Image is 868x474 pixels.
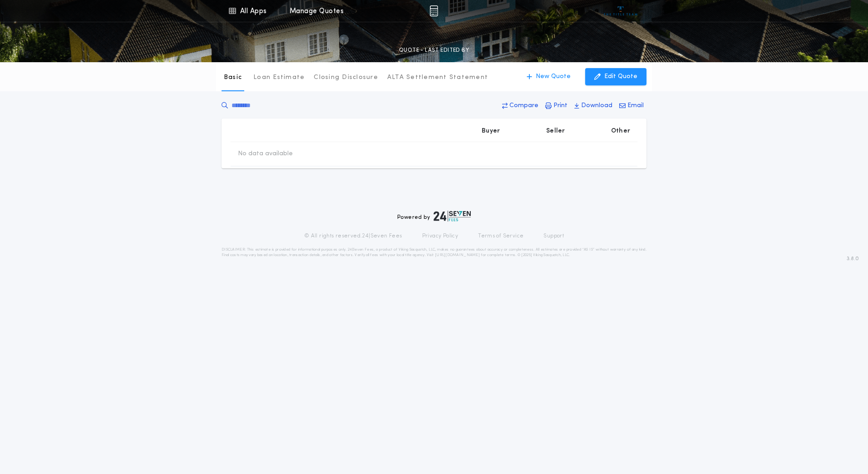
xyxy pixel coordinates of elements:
p: Other [611,127,630,136]
p: Loan Estimate [253,73,305,82]
a: Support [543,232,564,240]
p: Basic [224,73,242,82]
button: Download [572,98,615,114]
p: QUOTE - LAST EDITED BY [399,46,469,55]
a: Terms of Service [478,232,523,240]
p: Buyer [482,127,500,136]
p: Compare [509,101,538,110]
p: Edit Quote [604,72,637,81]
a: Privacy Policy [422,232,459,240]
p: Seller [546,127,565,136]
p: ALTA Settlement Statement [387,73,488,82]
div: Powered by [397,211,471,222]
p: Email [627,101,644,110]
p: © All rights reserved. 24|Seven Fees [304,232,402,240]
p: Print [553,101,567,110]
img: logo [434,211,471,222]
span: 3.8.0 [847,255,859,263]
a: [URL][DOMAIN_NAME] [435,253,480,257]
button: New Quote [518,68,580,85]
button: Email [616,98,646,114]
td: No data available [231,142,300,166]
button: Print [542,98,570,114]
img: img [429,5,438,16]
p: Download [581,101,612,110]
img: vs-icon [604,6,638,15]
button: Edit Quote [585,68,646,85]
p: Closing Disclosure [314,73,378,82]
p: New Quote [536,72,571,81]
p: DISCLAIMER: This estimate is provided for informational purposes only. 24|Seven Fees, a product o... [222,247,646,258]
button: Compare [499,98,541,114]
